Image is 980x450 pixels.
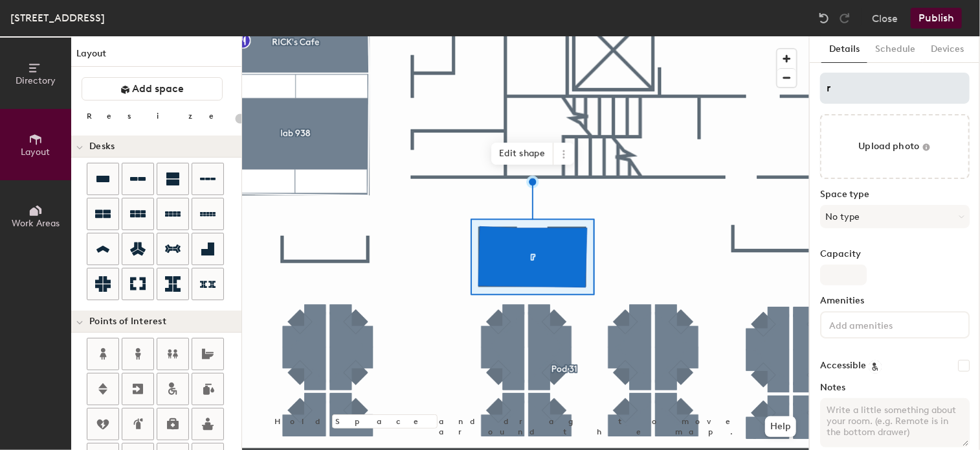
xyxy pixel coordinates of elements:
img: Undo [818,12,830,25]
button: Close [872,8,898,29]
span: Desks [89,141,115,152]
div: [STREET_ADDRESS] [10,10,105,26]
span: Work Areas [12,218,60,229]
button: Help [765,416,796,437]
label: Amenities [820,296,970,306]
span: Edit shape [491,143,553,165]
input: Add amenities [827,316,943,332]
span: Points of Interest [89,316,166,327]
img: Redo [838,12,851,25]
label: Accessible [820,361,866,371]
label: Space type [820,189,970,200]
span: Layout [21,147,50,158]
button: Devices [923,36,972,63]
label: Notes [820,383,970,393]
label: Capacity [820,249,970,259]
h1: Layout [71,47,241,67]
button: Schedule [867,36,923,63]
button: Add space [82,77,223,101]
span: Add space [133,82,184,95]
span: Directory [16,75,56,86]
button: Upload photo [820,114,970,179]
button: Publish [911,8,962,29]
div: Resize [87,111,230,121]
button: No type [820,205,970,228]
button: Details [821,36,867,63]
